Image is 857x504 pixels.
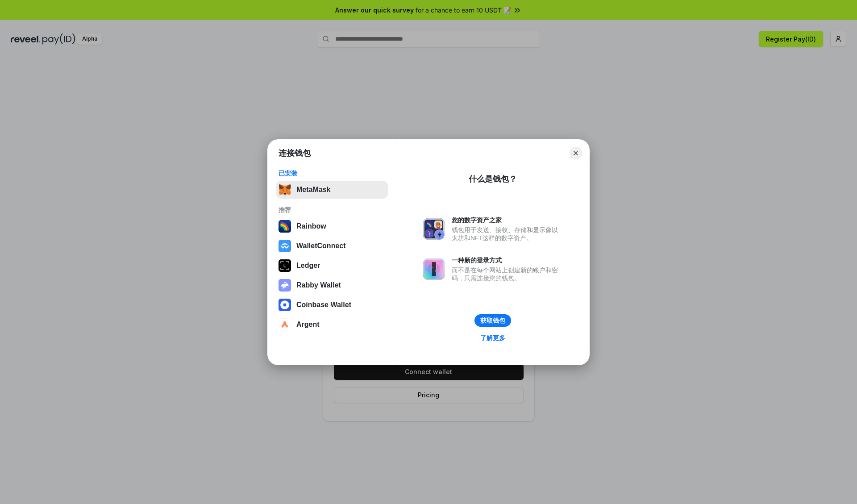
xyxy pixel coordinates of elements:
[279,148,311,158] h1: 连接钱包
[276,276,388,294] button: Rabby Wallet
[296,242,346,250] div: WalletConnect
[279,299,291,311] img: svg+xml,%3Csvg%20width%3D%2228%22%20height%3D%2228%22%20viewBox%3D%220%200%2028%2028%22%20fill%3D...
[276,237,388,255] button: WalletConnect
[276,296,388,314] button: Coinbase Wallet
[480,317,505,325] div: 获取钱包
[279,318,291,331] img: svg+xml,%3Csvg%20width%3D%2228%22%20height%3D%2228%22%20viewBox%3D%220%200%2028%2028%22%20fill%3D...
[452,266,562,282] div: 而不是在每个网站上创建新的账户和密码，只需连接您的钱包。
[276,316,388,333] button: Argent
[279,183,291,196] img: svg+xml,%3Csvg%20fill%3D%22none%22%20height%3D%2233%22%20viewBox%3D%220%200%2035%2033%22%20width%...
[296,222,326,230] div: Rainbow
[296,281,341,289] div: Rabby Wallet
[276,181,388,199] button: MetaMask
[452,216,562,224] div: 您的数字资产之家
[474,314,511,327] button: 获取钱包
[452,256,562,264] div: 一种新的登录方式
[279,259,291,272] img: svg+xml,%3Csvg%20xmlns%3D%22http%3A%2F%2Fwww.w3.org%2F2000%2Fsvg%22%20width%3D%2228%22%20height%3...
[279,240,291,252] img: svg+xml,%3Csvg%20width%3D%2228%22%20height%3D%2228%22%20viewBox%3D%220%200%2028%2028%22%20fill%3D...
[279,169,385,177] div: 已安装
[279,279,291,292] img: svg+xml,%3Csvg%20xmlns%3D%22http%3A%2F%2Fwww.w3.org%2F2000%2Fsvg%22%20fill%3D%22none%22%20viewBox...
[423,218,445,240] img: svg+xml,%3Csvg%20xmlns%3D%22http%3A%2F%2Fwww.w3.org%2F2000%2Fsvg%22%20fill%3D%22none%22%20viewBox...
[480,334,505,342] div: 了解更多
[475,332,511,344] a: 了解更多
[296,301,351,309] div: Coinbase Wallet
[279,206,385,214] div: 推荐
[423,258,445,280] img: svg+xml,%3Csvg%20xmlns%3D%22http%3A%2F%2Fwww.w3.org%2F2000%2Fsvg%22%20fill%3D%22none%22%20viewBox...
[452,226,562,242] div: 钱包用于发送、接收、存储和显示像以太坊和NFT这样的数字资产。
[570,147,582,159] button: Close
[276,257,388,275] button: Ledger
[469,174,517,184] div: 什么是钱包？
[279,220,291,233] img: svg+xml,%3Csvg%20width%3D%22120%22%20height%3D%22120%22%20viewBox%3D%220%200%20120%20120%22%20fil...
[276,217,388,235] button: Rainbow
[296,321,320,329] div: Argent
[296,186,330,194] div: MetaMask
[296,262,320,270] div: Ledger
